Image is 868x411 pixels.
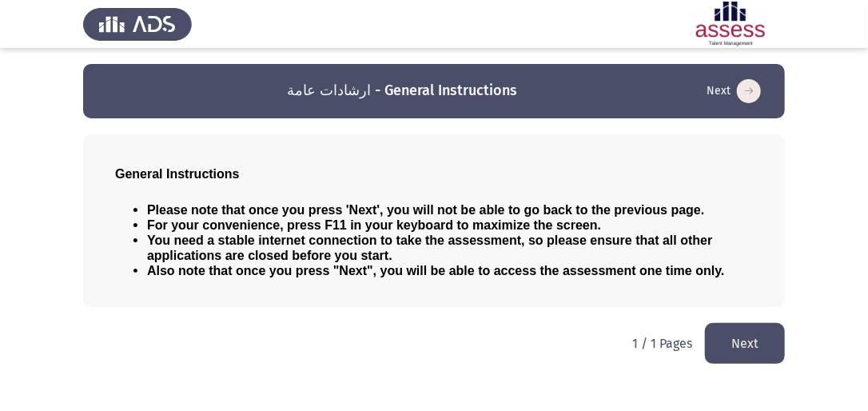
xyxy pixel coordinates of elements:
button: load next page [705,323,785,364]
span: Please note that once you press 'Next', you will not be able to go back to the previous page. [147,203,705,217]
span: General Instructions [115,167,240,181]
img: Assess Talent Management logo [83,2,192,46]
button: load next page [702,78,766,104]
h3: ارشادات عامة - General Instructions [287,81,517,101]
img: Assessment logo of ASSESS Employability - EBI [676,2,785,46]
p: 1 / 1 Pages [632,336,692,351]
span: You need a stable internet connection to take the assessment, so please ensure that all other app... [147,233,712,262]
span: Also note that once you press "Next", you will be able to access the assessment one time only. [147,264,725,277]
span: For your convenience, press F11 in your keyboard to maximize the screen. [147,218,601,232]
